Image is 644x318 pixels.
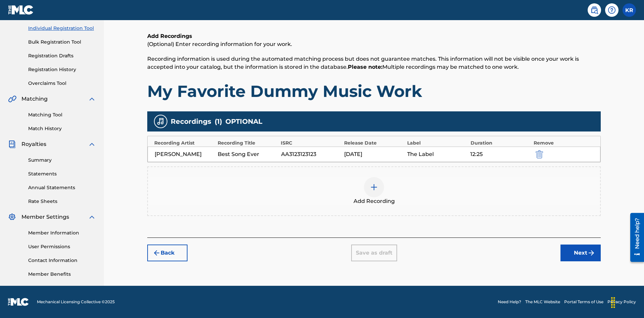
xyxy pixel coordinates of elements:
[407,140,467,147] div: Label
[560,245,601,261] button: Next
[153,249,161,257] img: 7ee5dd4eb1f8a8e3ef2f.svg
[605,3,619,17] div: Help
[8,213,16,221] img: Member Settings
[28,125,96,132] a: Match History
[281,150,341,158] div: AA3123123123
[587,249,595,257] img: f7272a7cc735f4ea7f67.svg
[21,213,69,221] span: Member Settings
[88,213,96,221] img: expand
[525,299,560,305] a: The MLC Website
[147,245,187,261] button: Back
[155,150,214,158] div: [PERSON_NAME]
[608,293,619,313] div: Drag
[28,184,96,191] a: Annual Statements
[28,229,96,236] a: Member Information
[28,111,96,118] a: Matching Tool
[28,25,96,32] a: Individual Registration Tool
[28,257,96,264] a: Contact Information
[471,140,531,147] div: Duration
[8,5,34,15] img: MLC Logo
[218,150,277,158] div: Best Song Ever
[28,66,96,73] a: Registration History
[470,150,530,158] div: 12:25
[28,157,96,164] a: Summary
[348,64,382,70] strong: Please note:
[608,6,616,14] img: help
[147,81,601,101] h1: My Favorite Dummy Music Work
[28,243,96,250] a: User Permissions
[88,140,96,148] img: expand
[370,183,378,191] img: add
[157,117,165,125] img: recording
[498,299,521,305] a: Need Help?
[147,41,292,47] span: (Optional) Enter recording information for your work.
[588,3,601,17] a: Public Search
[344,140,404,147] div: Release Date
[154,140,214,147] div: Recording Artist
[281,140,341,147] div: ISRC
[534,140,594,147] div: Remove
[225,116,262,126] span: OPTIONAL
[218,140,278,147] div: Recording Title
[8,95,16,103] img: Matching
[28,52,96,59] a: Registration Drafts
[21,95,48,103] span: Matching
[215,116,222,126] span: ( 1 )
[8,298,29,306] img: logo
[28,39,96,46] a: Bulk Registration Tool
[607,299,636,305] a: Privacy Policy
[354,197,395,205] span: Add Recording
[147,56,579,70] span: Recording information is used during the automated matching process but does not guarantee matche...
[147,32,601,40] h6: Add Recordings
[21,140,46,148] span: Royalties
[344,150,404,158] div: [DATE]
[8,140,16,148] img: Royalties
[28,198,96,205] a: Rate Sheets
[28,80,96,87] a: Overclaims Tool
[171,116,211,126] span: Recordings
[536,150,543,158] img: 12a2ab48e56ec057fbd8.svg
[590,6,598,14] img: search
[407,150,467,158] div: The Label
[623,3,636,17] div: User Menu
[88,95,96,103] img: expand
[625,210,644,265] iframe: Resource Center
[564,299,603,305] a: Portal Terms of Use
[28,170,96,177] a: Statements
[610,286,644,318] iframe: Chat Widget
[28,271,96,278] a: Member Benefits
[37,299,115,305] span: Mechanical Licensing Collective © 2025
